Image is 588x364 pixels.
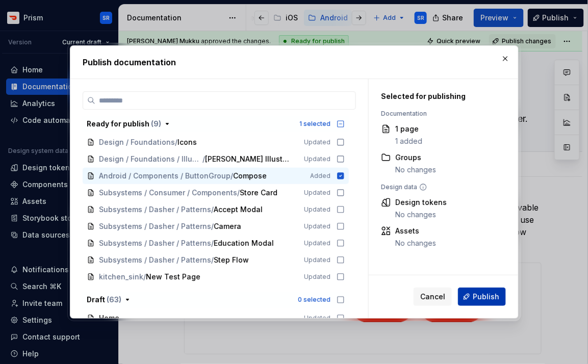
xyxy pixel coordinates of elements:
[237,188,240,198] span: /
[395,197,447,207] div: Design tokens
[231,171,233,181] span: /
[304,222,330,230] span: Updated
[395,136,422,146] div: 1 added
[107,295,121,304] span: ( 63 )
[395,152,436,163] div: Groups
[414,288,452,306] button: Cancel
[177,137,198,147] span: Icons
[204,154,289,164] span: [PERSON_NAME] Illustrations
[146,272,200,282] span: New Test Page
[99,221,211,231] span: Subsystems / Dasher / Patterns
[175,137,177,147] span: /
[395,226,436,236] div: Assets
[395,124,422,134] div: 1 page
[304,138,330,146] span: Updated
[304,189,330,197] span: Updated
[87,295,121,305] div: Draft
[304,155,330,163] span: Updated
[99,255,211,265] span: Subsystems / Dasher / Patterns
[381,91,501,101] div: Selected for publishing
[83,292,349,308] button: Draft (63)0 selected
[143,272,146,282] span: /
[304,239,330,247] span: Updated
[211,221,214,231] span: /
[99,154,202,164] span: Design / Foundations / Illustrations
[395,238,436,248] div: No changes
[99,313,119,323] span: Home
[151,119,161,128] span: ( 9 )
[99,188,237,198] span: Subsystems / Consumer / Components
[473,292,499,302] span: Publish
[83,56,506,68] h2: Publish documentation
[211,255,214,265] span: /
[211,238,214,248] span: /
[233,171,267,181] span: Compose
[304,314,330,322] span: Updated
[99,171,231,181] span: Android / Components / ButtonGroup
[99,137,175,147] span: Design / Foundations
[214,238,274,248] span: Education Modal
[395,165,436,175] div: No changes
[298,296,330,304] div: 0 selected
[99,238,211,248] span: Subsystems / Dasher / Patterns
[458,288,506,306] button: Publish
[87,119,161,129] div: Ready for publish
[395,210,447,220] div: No changes
[83,116,349,132] button: Ready for publish (9)1 selected
[202,154,204,164] span: /
[214,221,241,231] span: Camera
[214,255,249,265] span: Step Flow
[240,188,277,198] span: Store Card
[214,204,263,215] span: Accept Modal
[304,205,330,214] span: Updated
[381,110,501,118] div: Documentation
[304,273,330,281] span: Updated
[381,183,501,191] div: Design data
[211,204,214,215] span: /
[310,172,330,180] span: Added
[420,292,445,302] span: Cancel
[99,272,143,282] span: kitchen_sink
[304,256,330,264] span: Updated
[299,120,330,128] div: 1 selected
[99,204,211,215] span: Subsystems / Dasher / Patterns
